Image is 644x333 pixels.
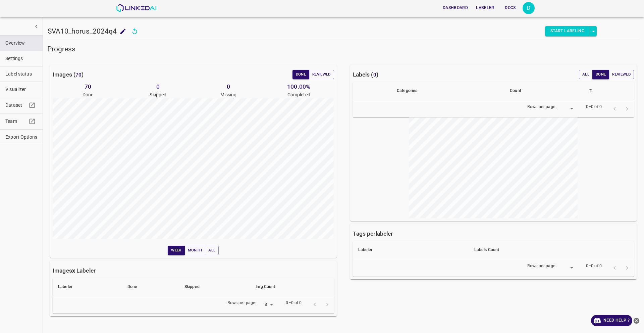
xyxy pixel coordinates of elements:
h6: Labels ( ) [353,70,378,79]
th: Categories [391,82,504,100]
button: Done [592,70,609,79]
a: Docs [498,1,523,15]
a: Labeler [472,1,498,15]
button: add to shopping cart [117,25,129,38]
div: ​ [559,264,575,273]
button: All [205,246,219,255]
div: D [523,2,535,14]
button: Week [168,246,184,255]
button: show more [30,20,43,33]
p: Done [53,91,123,98]
p: 0–0 of 0 [586,104,602,110]
h5: SVA10_horus_2024q4 [48,27,117,36]
h6: Tags per labeler [353,229,393,238]
button: Docs [500,2,521,13]
button: Labeler [473,2,497,13]
button: All [579,70,593,79]
span: Dataset [5,102,27,109]
img: LinkedAI [116,4,157,12]
th: Labeler [353,241,469,259]
th: % [584,82,634,100]
button: close-help [632,315,641,326]
h6: 0 [193,82,264,91]
th: Done [122,278,179,296]
th: Labeler [53,278,122,296]
th: Labels Count [469,241,634,259]
button: Done [292,70,309,79]
button: select role [590,26,597,36]
button: Dashboard [440,2,471,13]
p: Missing [193,91,264,98]
p: 0–0 of 0 [286,300,302,306]
p: Rows per page: [527,263,556,269]
span: Visualizer [5,86,37,93]
p: Completed [264,91,334,98]
th: Count [504,82,584,100]
th: Skipped [179,278,250,296]
span: Export Options [5,134,37,141]
span: 0 [373,72,376,78]
button: Month [184,246,206,255]
span: Team [5,118,27,125]
h5: Progress [47,44,639,54]
span: Overview [5,40,37,47]
button: Open settings [523,2,535,14]
h6: 70 [53,82,123,91]
span: Settings [5,55,37,62]
span: Label status [5,70,37,78]
h6: 0 [123,82,194,91]
th: Img Count [250,278,334,296]
h6: Images Labeler [53,266,96,275]
button: Start Labeling [545,26,590,36]
span: 70 [75,72,82,78]
h6: 100.00 % [264,82,334,91]
p: 0–0 of 0 [586,263,602,269]
b: x [72,267,75,274]
p: Skipped [123,91,194,98]
div: 8 [259,300,275,310]
p: Rows per page: [527,104,556,110]
h6: Images ( ) [53,70,84,79]
a: Need Help ? [591,315,632,326]
div: ​ [559,104,575,113]
button: Reviewed [309,70,334,79]
a: Dashboard [439,1,472,15]
p: Rows per page: [227,300,257,306]
button: Reviewed [609,70,634,79]
div: split button [545,26,597,36]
